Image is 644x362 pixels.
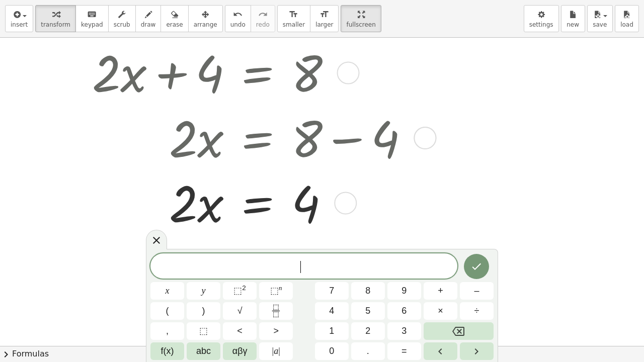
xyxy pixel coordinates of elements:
[237,324,243,338] span: <
[223,282,257,300] button: Squared
[524,5,559,32] button: settings
[367,344,369,358] span: .
[150,322,184,340] button: ,
[615,5,639,32] button: load
[561,5,585,32] button: new
[365,324,370,338] span: 2
[315,21,333,28] span: larger
[161,344,174,358] span: f(x)
[593,21,607,28] span: save
[464,254,489,279] button: Done
[365,304,370,318] span: 5
[75,5,109,32] button: keyboardkeypad
[141,21,156,28] span: draw
[460,302,494,320] button: Divide
[529,21,553,28] span: settings
[202,304,205,318] span: )
[319,9,329,21] i: format_size
[315,342,349,360] button: 0
[150,302,184,320] button: (
[474,304,479,318] span: ÷
[223,342,257,360] button: Greek alphabet
[202,284,206,298] span: y
[329,284,334,298] span: 7
[567,21,579,28] span: new
[81,21,103,28] span: keypad
[223,302,257,320] button: Square root
[387,342,421,360] button: Equals
[401,304,407,318] span: 6
[438,304,443,318] span: ×
[232,344,248,358] span: αβγ
[166,304,169,318] span: (
[587,5,613,32] button: save
[365,284,370,298] span: 8
[620,21,633,28] span: load
[223,322,257,340] button: Less than
[259,302,293,320] button: Fraction
[401,324,407,338] span: 3
[329,304,334,318] span: 4
[5,5,33,32] button: insert
[108,5,136,32] button: scrub
[160,5,188,32] button: erase
[237,304,243,318] span: √
[259,342,293,360] button: Absolute value
[424,282,457,300] button: Plus
[87,9,97,21] i: keyboard
[278,346,280,356] span: |
[310,5,339,32] button: format_sizelarger
[277,5,310,32] button: format_sizesmaller
[351,302,385,320] button: 5
[41,21,70,28] span: transform
[387,302,421,320] button: 6
[230,21,246,28] span: undo
[351,342,385,360] button: .
[273,324,279,338] span: >
[233,9,243,21] i: undo
[424,342,457,360] button: Left arrow
[315,282,349,300] button: 7
[329,344,334,358] span: 0
[401,344,407,358] span: =
[351,322,385,340] button: 2
[187,302,220,320] button: )
[424,302,457,320] button: Times
[315,322,349,340] button: 1
[166,21,183,28] span: erase
[150,282,184,300] button: x
[256,21,270,28] span: redo
[289,9,298,21] i: format_size
[150,342,184,360] button: Functions
[272,346,274,356] span: |
[272,344,280,358] span: a
[474,284,479,298] span: –
[135,5,162,32] button: draw
[242,284,246,292] sup: 2
[194,21,217,28] span: arrange
[166,284,170,298] span: x
[346,21,375,28] span: fullscreen
[114,21,130,28] span: scrub
[438,284,443,298] span: +
[199,324,208,338] span: ⬚
[401,284,407,298] span: 9
[259,282,293,300] button: Superscript
[424,322,494,340] button: Backspace
[233,286,242,296] span: ⬚
[300,261,306,273] span: ​
[196,344,211,358] span: abc
[460,342,494,360] button: Right arrow
[387,282,421,300] button: 9
[35,5,76,32] button: transform
[188,5,223,32] button: arrange
[251,5,275,32] button: redoredo
[166,324,169,338] span: ,
[225,5,251,32] button: undoundo
[187,282,220,300] button: y
[259,322,293,340] button: Greater than
[187,342,220,360] button: Alphabet
[187,322,220,340] button: Placeholder
[387,322,421,340] button: 3
[258,9,268,21] i: redo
